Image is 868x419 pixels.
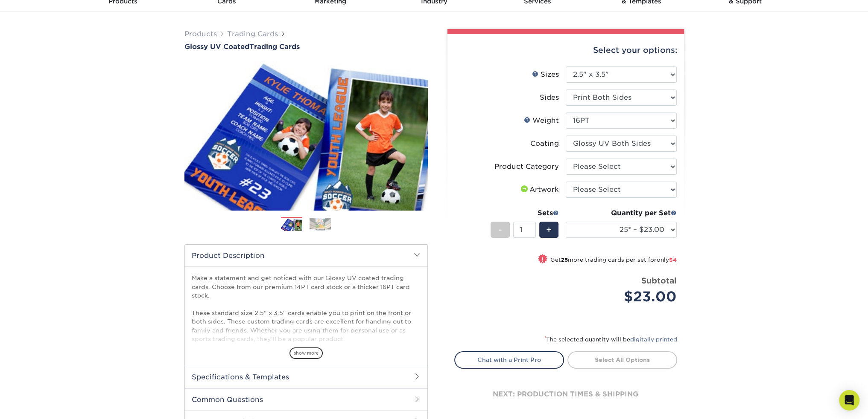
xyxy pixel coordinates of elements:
[289,347,323,359] span: show more
[641,276,677,285] strong: Subtotal
[491,208,559,218] div: Sets
[572,286,677,307] div: $23.00
[532,69,559,80] div: Sizes
[185,245,427,266] h2: Product Description
[544,336,677,343] small: The selected quantity will be
[185,388,427,410] h2: Common Questions
[281,217,302,232] img: Trading Cards 01
[550,257,677,265] small: Get more trading cards per set for
[630,336,677,343] a: digitally printed
[498,223,502,236] span: -
[184,43,249,51] span: Glossy UV Coated
[546,223,552,236] span: +
[184,43,428,51] a: Glossy UV CoatedTrading Cards
[185,366,427,388] h2: Specifications & Templates
[184,52,428,220] img: Glossy UV Coated 01
[184,30,217,38] a: Products
[519,185,559,195] div: Artwork
[454,34,677,66] div: Select your options:
[530,139,559,149] div: Coating
[494,162,559,172] div: Product Category
[184,43,428,51] h1: Trading Cards
[839,390,859,410] div: Open Intercom Messenger
[192,274,421,378] p: Make a statement and get noticed with our Glossy UV coated trading cards. Choose from our premium...
[454,351,564,368] a: Chat with a Print Pro
[541,255,544,264] span: !
[524,116,559,126] div: Weight
[657,257,677,263] span: only
[2,393,73,416] iframe: Google Customer Reviews
[310,218,331,231] img: Trading Cards 02
[227,30,278,38] a: Trading Cards
[566,208,677,218] div: Quantity per Set
[567,351,677,368] a: Select All Options
[561,257,568,263] strong: 25
[540,92,559,103] div: Sides
[669,257,677,263] span: $4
